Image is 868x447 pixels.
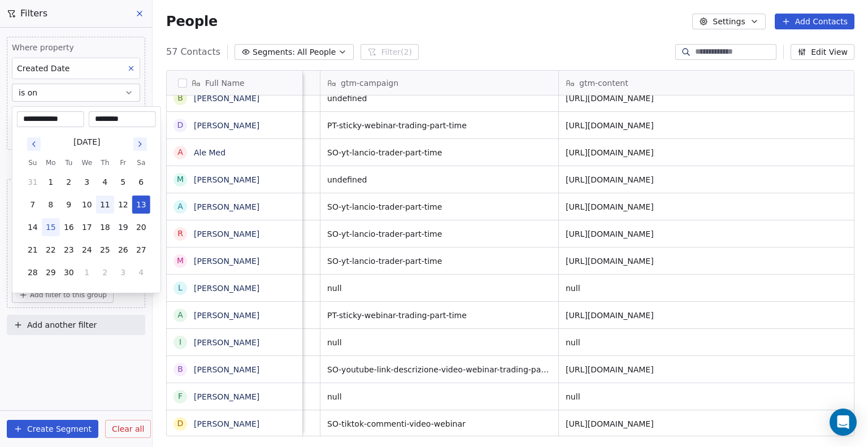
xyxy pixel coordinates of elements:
[132,196,150,214] button: 13
[132,263,150,281] button: 4
[42,241,60,259] button: 22
[24,241,42,259] button: 21
[132,136,148,152] button: Go to next month
[96,263,114,281] button: 2
[114,173,132,191] button: 5
[78,157,96,168] th: Wednesday
[114,263,132,281] button: 3
[42,196,60,214] button: 8
[60,173,78,191] button: 2
[24,218,42,236] button: 14
[96,196,114,214] button: 11
[132,241,150,259] button: 27
[132,157,150,168] th: Saturday
[42,218,60,236] button: 15
[26,136,42,152] button: Go to previous month
[42,263,60,281] button: 29
[24,196,42,214] button: 7
[24,157,42,168] th: Sunday
[78,263,96,281] button: 1
[60,263,78,281] button: 30
[96,173,114,191] button: 4
[132,173,150,191] button: 6
[78,196,96,214] button: 10
[78,218,96,236] button: 17
[24,263,42,281] button: 28
[78,241,96,259] button: 24
[132,218,150,236] button: 20
[60,196,78,214] button: 9
[96,157,114,168] th: Thursday
[96,218,114,236] button: 18
[96,241,114,259] button: 25
[60,157,78,168] th: Tuesday
[114,218,132,236] button: 19
[24,173,42,191] button: 31
[78,173,96,191] button: 3
[114,196,132,214] button: 12
[42,157,60,168] th: Monday
[60,218,78,236] button: 16
[114,241,132,259] button: 26
[114,157,132,168] th: Friday
[42,173,60,191] button: 1
[73,136,100,148] div: [DATE]
[60,241,78,259] button: 23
